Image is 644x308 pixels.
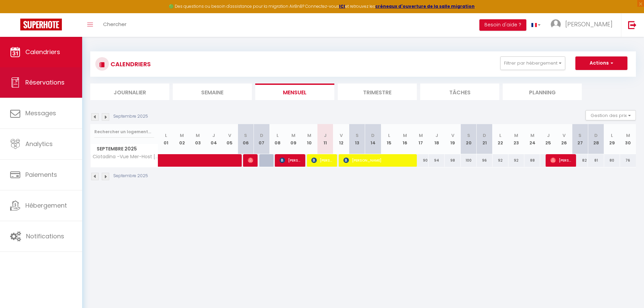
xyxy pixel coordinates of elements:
abbr: J [324,132,327,139]
th: 16 [397,124,413,154]
span: [PERSON_NAME] [311,154,333,167]
abbr: M [514,132,518,139]
abbr: M [291,132,295,139]
th: 11 [317,124,333,154]
button: Gestion des prix [586,110,636,120]
input: Rechercher un logement... [94,126,154,138]
abbr: J [547,132,550,139]
li: Journalier [90,84,169,100]
div: 88 [524,154,540,167]
th: 20 [461,124,477,154]
abbr: M [530,132,534,139]
a: ... [PERSON_NAME] [546,13,621,37]
th: 07 [254,124,269,154]
div: 98 [445,154,460,167]
div: 76 [620,154,636,167]
abbr: M [307,132,311,139]
img: Super Booking [20,19,62,30]
abbr: S [356,132,359,139]
iframe: Chat [615,278,639,303]
th: 08 [269,124,285,154]
th: 13 [349,124,365,154]
th: 09 [285,124,301,154]
li: Planning [503,84,582,100]
th: 14 [365,124,381,154]
span: [PERSON_NAME] [565,20,613,28]
span: [PERSON_NAME] [343,154,412,167]
div: 90 [413,154,429,167]
div: 92 [508,154,524,167]
abbr: V [451,132,454,139]
abbr: M [180,132,184,139]
span: Chercher [103,21,126,28]
button: Ouvrir le widget de chat LiveChat [5,3,26,23]
abbr: V [563,132,566,139]
th: 05 [222,124,238,154]
th: 17 [413,124,429,154]
th: 29 [604,124,620,154]
th: 10 [301,124,317,154]
abbr: S [578,132,581,139]
abbr: L [499,132,501,139]
abbr: M [419,132,423,139]
li: Mensuel [255,84,334,100]
abbr: M [196,132,200,139]
th: 21 [477,124,493,154]
abbr: V [228,132,231,139]
img: logout [628,21,637,29]
th: 01 [158,124,174,154]
span: Notifications [26,232,64,240]
th: 03 [190,124,206,154]
th: 27 [572,124,588,154]
button: Filtrer par hébergement [500,56,565,70]
abbr: D [371,132,375,139]
div: 80 [604,154,620,167]
a: ICI [339,3,345,9]
abbr: S [244,132,247,139]
span: Analytics [25,140,53,148]
span: Réservations [25,78,65,87]
th: 15 [381,124,397,154]
abbr: V [340,132,343,139]
span: Paiements [25,170,57,179]
button: Besoin d'aide ? [479,19,526,31]
span: [PERSON_NAME] [248,154,253,167]
abbr: S [467,132,470,139]
button: Actions [575,56,627,70]
th: 06 [238,124,254,154]
th: 23 [508,124,524,154]
abbr: L [388,132,390,139]
div: 92 [493,154,508,167]
div: 100 [461,154,477,167]
abbr: L [165,132,167,139]
abbr: D [483,132,486,139]
a: créneaux d'ouverture de la salle migration [375,3,475,9]
span: Hébergement [25,201,67,210]
span: Septembre 2025 [91,144,158,154]
a: Chercher [98,13,132,37]
abbr: M [626,132,630,139]
th: 02 [174,124,190,154]
span: Calendriers [25,48,60,56]
span: Ciotadina -Vue Mer-Host [GEOGRAPHIC_DATA] [92,154,159,159]
abbr: J [212,132,215,139]
p: Septembre 2025 [113,113,148,120]
abbr: J [435,132,438,139]
th: 04 [206,124,222,154]
th: 25 [540,124,556,154]
span: Messages [25,109,56,117]
th: 30 [620,124,636,154]
abbr: L [277,132,279,139]
th: 12 [333,124,349,154]
abbr: D [260,132,263,139]
th: 24 [524,124,540,154]
li: Semaine [173,84,252,100]
th: 26 [556,124,572,154]
th: 22 [493,124,508,154]
img: ... [551,19,561,29]
li: Tâches [420,84,499,100]
div: 94 [429,154,445,167]
li: Trimestre [338,84,417,100]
